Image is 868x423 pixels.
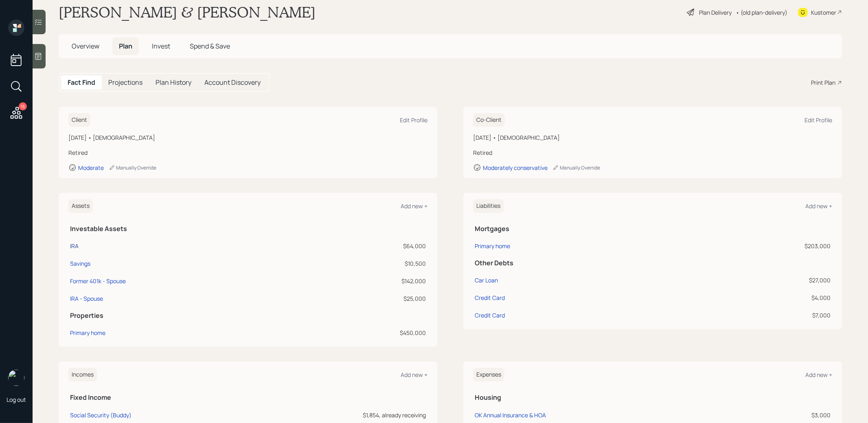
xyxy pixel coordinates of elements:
h6: Liabilities [473,199,504,213]
div: $1,854, already receiving [242,411,426,419]
div: $3,000 [674,411,831,419]
div: $27,000 [679,276,831,284]
div: $7,000 [679,311,831,319]
div: Credit Card [475,311,505,319]
div: Manually Override [109,164,156,171]
div: Kustomer [811,8,836,17]
div: [DATE] • [DEMOGRAPHIC_DATA] [68,133,427,142]
h5: Properties [70,312,426,319]
div: $142,000 [310,277,426,285]
div: Moderate [78,164,104,172]
h5: Other Debts [475,259,831,267]
div: $25,000 [310,294,426,303]
div: OK Annual Insurance & HOA [475,411,546,419]
div: IRA [70,242,79,250]
div: Edit Profile [804,116,832,124]
div: Add new + [805,371,832,379]
div: Log out [7,396,26,403]
div: Add new + [401,371,427,379]
div: Moderately conservative [483,164,548,172]
h5: Housing [475,394,831,401]
div: $64,000 [310,242,426,250]
div: $203,000 [679,242,831,250]
img: treva-nostdahl-headshot.png [8,370,24,386]
div: Manually Override [552,164,600,171]
div: IRA - Spouse [70,294,103,303]
div: Car Loan [475,276,498,284]
div: Retired [473,148,832,157]
span: Spend & Save [190,42,230,51]
h5: Investable Assets [70,225,426,233]
div: Retired [68,148,427,157]
div: Add new + [805,202,832,210]
div: $4,000 [679,293,831,302]
div: Print Plan [811,78,835,87]
h6: Assets [68,199,93,213]
h5: Projections [108,79,142,86]
h5: Fact Find [68,79,95,86]
h5: Account Discovery [204,79,261,86]
div: $10,500 [310,259,426,268]
span: Invest [152,42,170,51]
div: Plan Delivery [699,8,732,17]
div: Edit Profile [400,116,427,124]
div: [DATE] • [DEMOGRAPHIC_DATA] [473,133,832,142]
div: Savings [70,259,90,268]
h1: [PERSON_NAME] & [PERSON_NAME] [59,3,316,21]
div: Primary home [70,328,105,337]
span: Overview [72,42,99,51]
h6: Incomes [68,368,97,381]
h5: Fixed Income [70,394,426,401]
h5: Plan History [156,79,191,86]
div: 15 [19,102,27,110]
h5: Mortgages [475,225,831,233]
h6: Co-Client [473,113,505,127]
span: Plan [119,42,132,51]
div: Social Security (Buddy) [70,411,132,419]
div: Credit Card [475,293,505,302]
div: Add new + [401,202,427,210]
h6: Expenses [473,368,504,381]
div: $450,000 [310,328,426,337]
div: • (old plan-delivery) [736,8,787,17]
div: Former 401k - Spouse [70,277,126,285]
h6: Client [68,113,90,127]
div: Primary home [475,242,510,250]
